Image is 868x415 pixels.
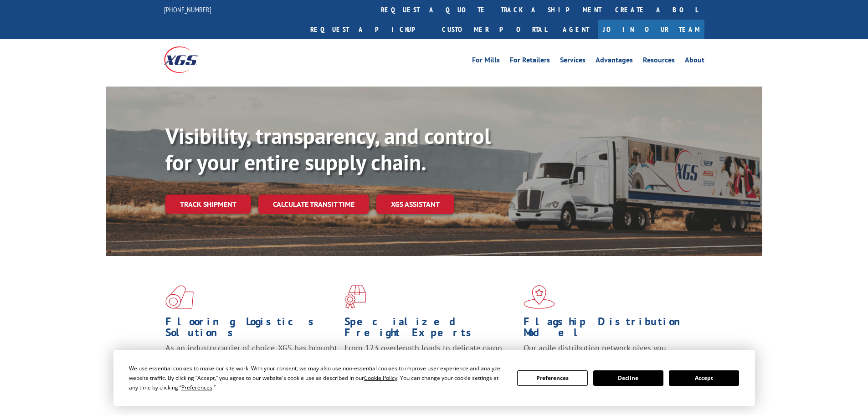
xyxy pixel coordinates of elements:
[524,285,555,309] img: xgs-icon-flagship-distribution-model-red
[165,343,337,375] span: As an industry carrier of choice, XGS has brought innovation and dedication to flooring logistics...
[517,370,587,386] button: Preferences
[165,195,251,214] a: Track shipment
[598,20,704,39] a: Join Our Team
[669,370,739,386] button: Accept
[643,56,675,67] a: Resources
[376,195,454,214] a: XGS ASSISTANT
[165,316,338,343] h1: Flooring Logistics Solutions
[554,20,598,39] a: Agent
[344,316,517,343] h1: Specialized Freight Experts
[510,56,550,67] a: For Retailers
[258,195,369,214] a: Calculate transit time
[303,20,435,39] a: Request a pickup
[113,350,755,406] div: Cookie Consent Prompt
[364,374,397,382] span: Cookie Policy
[165,122,491,176] b: Visibility, transparency, and control for your entire supply chain.
[685,56,704,67] a: About
[524,343,691,364] span: Our agile distribution network gives you nationwide inventory management on demand.
[560,56,586,67] a: Services
[472,56,500,67] a: For Mills
[596,56,633,67] a: Advantages
[344,285,366,309] img: xgs-icon-focused-on-flooring-red
[435,20,554,39] a: Customer Portal
[181,384,212,391] span: Preferences
[165,285,194,309] img: xgs-icon-total-supply-chain-intelligence-red
[593,370,663,386] button: Decline
[524,316,696,343] h1: Flagship Distribution Model
[164,5,211,14] a: [PHONE_NUMBER]
[344,343,517,383] p: From 123 overlength loads to delicate cargo, our experienced staff knows the best way to move you...
[129,364,506,392] div: We use essential cookies to make our site work. With your consent, we may also use non-essential ...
